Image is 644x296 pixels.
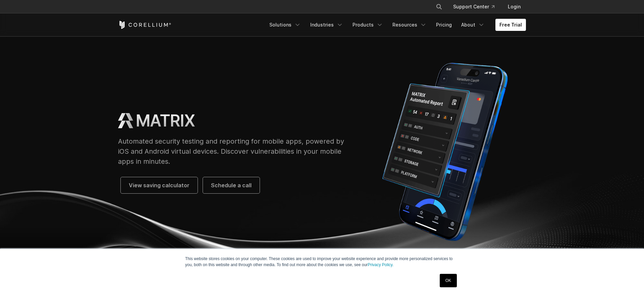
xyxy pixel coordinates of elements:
[388,19,431,31] a: Resources
[185,256,459,268] p: This website stores cookies on your computer. These cookies are used to improve your website expe...
[457,19,489,31] a: About
[265,19,305,31] a: Solutions
[203,177,260,193] a: Schedule a call
[121,177,198,193] a: View saving calculator
[433,1,445,13] button: Search
[432,19,456,31] a: Pricing
[211,181,252,189] span: Schedule a call
[428,1,526,13] div: Navigation Menu
[306,19,347,31] a: Industries
[448,1,500,13] a: Support Center
[136,111,195,131] h1: MATRIX
[265,19,526,31] div: Navigation Menu
[364,58,526,246] img: Corellium MATRIX automated report on iPhone showing app vulnerability test results across securit...
[440,274,457,287] a: OK
[129,181,190,189] span: View saving calculator
[502,1,526,13] a: Login
[368,262,393,267] a: Privacy Policy.
[118,113,133,128] img: MATRIX Logo
[118,136,351,166] p: Automated security testing and reporting for mobile apps, powered by iOS and Android virtual devi...
[118,21,171,29] a: Corellium Home
[495,19,526,31] a: Free Trial
[348,19,387,31] a: Products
